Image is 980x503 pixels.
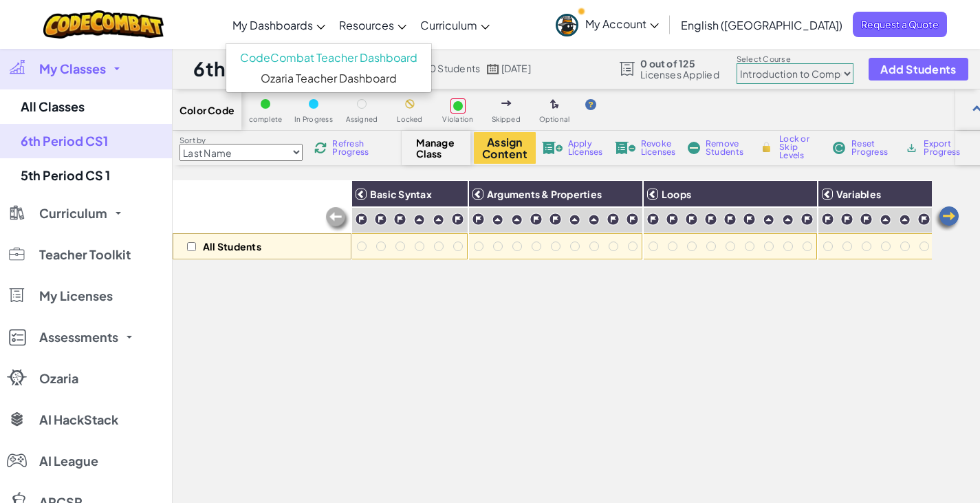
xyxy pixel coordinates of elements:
[39,331,118,343] span: Assessments
[779,135,820,160] span: Lock or Skip Levels
[851,140,893,156] span: Reset Progress
[39,63,106,75] span: My Classes
[393,213,406,226] img: IconChallengeLevel.svg
[346,116,378,123] span: Assigned
[542,142,563,154] img: IconLicenseApply.svg
[193,56,333,82] h1: 6th Period CS1
[433,214,444,226] img: IconPracticeLevel.svg
[501,62,531,74] span: [DATE]
[413,6,497,43] a: Curriculum
[332,6,413,43] a: Resources
[413,214,425,226] img: IconPracticeLevel.svg
[474,132,536,164] button: Assign Content
[370,188,432,200] span: Basic Syntax
[179,135,303,146] label: Sort by
[568,140,603,156] span: Apply Licenses
[626,213,639,226] img: IconChallengeLevel.svg
[640,69,719,80] span: Licenses Applied
[355,213,368,226] img: IconChallengeLevel.svg
[924,140,966,156] span: Export Progress
[880,214,891,226] img: IconPracticeLevel.svg
[249,116,283,123] span: complete
[39,414,118,426] span: AI HackStack
[836,188,881,200] span: Variables
[226,68,431,89] a: Ozaria Teacher Dashboard
[39,248,131,261] span: Teacher Toolkit
[416,137,457,159] span: Manage Class
[743,213,756,226] img: IconChallengeLevel.svg
[681,18,842,32] span: English ([GEOGRAPHIC_DATA])
[43,10,164,39] img: CodeCombat logo
[179,105,235,116] span: Color Code
[860,213,873,226] img: IconChallengeLevel.svg
[880,63,956,75] span: Add Students
[688,142,700,154] img: IconRemoveStudents.svg
[226,6,332,43] a: My Dashboards
[737,54,853,65] label: Select Course
[332,140,375,156] span: Refresh Progress
[646,213,660,226] img: IconChallengeLevel.svg
[487,188,602,200] span: Arguments & Properties
[420,18,477,32] span: Curriculum
[203,241,261,252] p: All Students
[641,140,676,156] span: Revoke Licenses
[704,213,717,226] img: IconChallengeLevel.svg
[492,116,521,123] span: Skipped
[782,214,794,226] img: IconPracticeLevel.svg
[899,214,911,226] img: IconPracticeLevel.svg
[472,213,485,226] img: IconChallengeLevel.svg
[451,213,464,226] img: IconChallengeLevel.svg
[429,62,480,74] span: 0 Students
[501,100,512,106] img: IconSkippedLevel.svg
[706,140,747,156] span: Remove Students
[232,18,313,32] span: My Dashboards
[801,213,814,226] img: IconChallengeLevel.svg
[556,14,578,36] img: avatar
[685,213,698,226] img: IconChallengeLevel.svg
[588,214,600,226] img: IconPracticeLevel.svg
[39,207,107,220] span: Curriculum
[607,213,620,226] img: IconChallengeLevel.svg
[759,141,774,153] img: IconLock.svg
[487,64,499,74] img: calendar.svg
[492,214,503,226] img: IconPracticeLevel.svg
[674,6,849,43] a: English ([GEOGRAPHIC_DATA])
[840,213,853,226] img: IconChallengeLevel.svg
[339,18,394,32] span: Resources
[511,214,523,226] img: IconPracticeLevel.svg
[933,205,961,233] img: Arrow_Left.png
[832,142,846,154] img: IconReset.svg
[640,58,719,69] span: 0 out of 125
[549,3,666,46] a: My Account
[666,213,679,226] img: IconChallengeLevel.svg
[324,206,351,233] img: Arrow_Left_Inactive.png
[39,290,113,302] span: My Licenses
[312,140,329,156] img: IconReload.svg
[905,142,918,154] img: IconArchive.svg
[226,47,431,68] a: CodeCombat Teacher Dashboard
[550,99,559,110] img: IconOptionalLevel.svg
[763,214,774,226] img: IconPracticeLevel.svg
[585,17,659,31] span: My Account
[662,188,691,200] span: Loops
[374,213,387,226] img: IconChallengeLevel.svg
[569,214,580,226] img: IconPracticeLevel.svg
[549,213,562,226] img: IconChallengeLevel.svg
[294,116,333,123] span: In Progress
[821,213,834,226] img: IconChallengeLevel.svg
[442,116,473,123] span: Violation
[869,58,968,81] button: Add Students
[853,12,947,37] a: Request a Quote
[397,116,422,123] span: Locked
[530,213,543,226] img: IconChallengeLevel.svg
[917,213,930,226] img: IconChallengeLevel.svg
[585,99,596,110] img: IconHint.svg
[39,455,98,467] span: AI League
[615,142,635,154] img: IconLicenseRevoke.svg
[39,372,78,385] span: Ozaria
[539,116,570,123] span: Optional
[723,213,737,226] img: IconChallengeLevel.svg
